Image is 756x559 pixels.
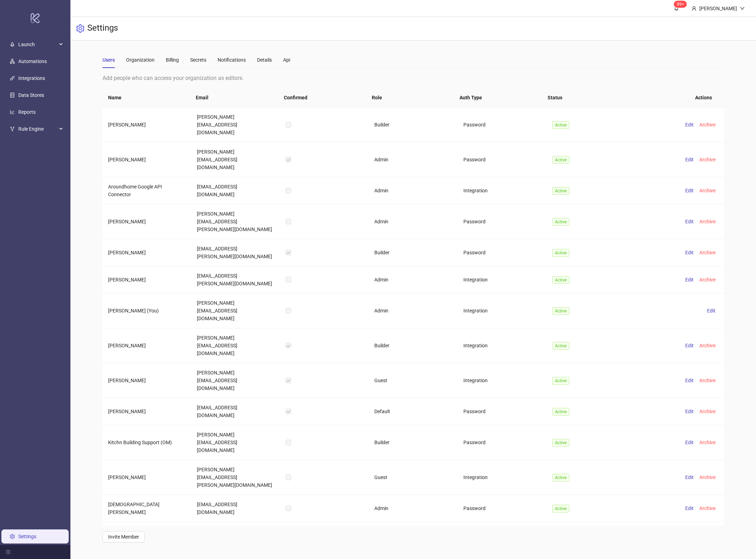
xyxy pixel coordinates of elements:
[696,275,718,284] button: Archive
[369,142,457,177] td: Admin
[18,109,36,115] a: Reports
[102,177,191,204] td: Aroundhome Google API Connector
[699,343,716,348] span: Archive
[682,438,696,447] button: Edit
[458,293,546,328] td: Integration
[696,438,718,447] button: Archive
[102,425,191,460] td: Kitchn Building Support (OM)
[696,248,718,257] button: Archive
[191,328,280,363] td: [PERSON_NAME][EMAIL_ADDRESS][DOMAIN_NAME]
[685,188,694,193] span: Edit
[18,58,47,64] a: Automations
[191,495,280,522] td: [EMAIL_ADDRESS][DOMAIN_NAME]
[685,378,694,383] span: Edit
[685,157,694,162] span: Edit
[458,363,546,398] td: Integration
[685,122,694,128] span: Edit
[102,204,191,239] td: [PERSON_NAME]
[458,266,546,293] td: Integration
[552,307,569,315] span: Active
[692,6,696,11] span: user
[191,177,280,204] td: [EMAIL_ADDRESS][DOMAIN_NAME]
[369,363,457,398] td: Guest
[166,56,179,64] div: Billing
[682,473,696,482] button: Edit
[102,107,191,142] td: [PERSON_NAME]
[369,495,457,522] td: Admin
[674,6,679,11] span: bell
[696,504,718,513] button: Archive
[704,306,718,315] button: Edit
[369,425,457,460] td: Builder
[552,342,569,350] span: Active
[191,107,280,142] td: [PERSON_NAME][EMAIL_ADDRESS][DOMAIN_NAME]
[682,155,696,164] button: Edit
[458,177,546,204] td: Integration
[191,522,280,557] td: [PERSON_NAME][EMAIL_ADDRESS][PERSON_NAME][DOMAIN_NAME]
[682,341,696,350] button: Edit
[699,277,716,282] span: Archive
[699,188,716,193] span: Archive
[191,266,280,293] td: [EMAIL_ADDRESS][PERSON_NAME][DOMAIN_NAME]
[699,440,716,445] span: Archive
[685,440,694,445] span: Edit
[685,505,694,511] span: Edit
[674,1,687,8] sup: 686
[102,495,191,522] td: [DEMOGRAPHIC_DATA][PERSON_NAME]
[191,142,280,177] td: [PERSON_NAME][EMAIL_ADDRESS][DOMAIN_NAME]
[699,122,716,128] span: Archive
[685,277,694,282] span: Edit
[696,341,718,350] button: Archive
[191,239,280,266] td: [EMAIL_ADDRESS][PERSON_NAME][DOMAIN_NAME]
[257,56,272,64] div: Details
[102,88,190,107] th: Name
[369,328,457,363] td: Builder
[18,37,57,51] span: Launch
[102,328,191,363] td: [PERSON_NAME]
[191,425,280,460] td: [PERSON_NAME][EMAIL_ADDRESS][DOMAIN_NAME]
[699,250,716,255] span: Archive
[699,505,716,511] span: Archive
[191,460,280,495] td: [PERSON_NAME][EMAIL_ADDRESS][PERSON_NAME][DOMAIN_NAME]
[699,219,716,224] span: Archive
[696,120,718,129] button: Archive
[454,88,542,107] th: Auth Type
[191,398,280,425] td: [EMAIL_ADDRESS][DOMAIN_NAME]
[630,88,718,107] th: Actions
[18,534,36,539] a: Settings
[542,88,630,107] th: Status
[685,219,694,224] span: Edit
[552,505,569,513] span: Active
[458,328,546,363] td: Integration
[108,534,139,540] span: Invite Member
[102,74,724,82] div: Add people who can access your organization as editors.
[458,142,546,177] td: Password
[458,107,546,142] td: Password
[369,460,457,495] td: Guest
[696,407,718,416] button: Archive
[102,56,115,64] div: Users
[552,439,569,447] span: Active
[682,120,696,129] button: Edit
[458,239,546,266] td: Password
[10,42,15,47] span: rocket
[458,204,546,239] td: Password
[283,56,290,64] div: Api
[552,377,569,385] span: Active
[696,5,740,12] div: [PERSON_NAME]
[682,376,696,385] button: Edit
[552,187,569,195] span: Active
[707,308,716,313] span: Edit
[190,56,206,64] div: Secrets
[685,474,694,480] span: Edit
[369,266,457,293] td: Admin
[18,75,45,81] a: Integrations
[696,376,718,385] button: Archive
[682,407,696,416] button: Edit
[369,239,457,266] td: Builder
[102,266,191,293] td: [PERSON_NAME]
[102,460,191,495] td: [PERSON_NAME]
[696,186,718,195] button: Archive
[369,107,457,142] td: Builder
[552,408,569,416] span: Active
